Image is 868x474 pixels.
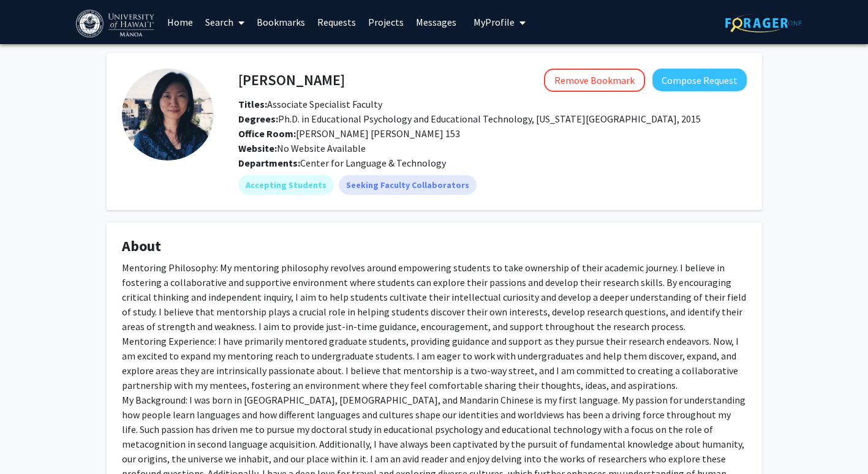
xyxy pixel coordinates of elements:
h4: About [122,238,747,255]
span: My Profile [474,16,515,28]
b: Departments: [238,157,300,169]
img: Profile Picture [122,69,214,160]
img: University of Hawaiʻi at Mānoa Logo [76,10,157,37]
iframe: Chat [9,419,52,465]
mat-chip: Seeking Faculty Collaborators [339,175,477,195]
button: Compose Request to Naiyi Fincham [652,69,747,91]
b: Website: [238,142,277,154]
a: Home [161,1,199,43]
a: Messages [410,1,462,43]
button: Remove Bookmark [544,69,645,92]
span: Ph.D. in Educational Psychology and Educational Technology, [US_STATE][GEOGRAPHIC_DATA], 2015 [238,113,701,125]
span: [PERSON_NAME] [PERSON_NAME] 153 [238,127,460,140]
span: No Website Available [238,142,366,154]
img: ForagerOne Logo [725,13,802,32]
a: Projects [362,1,410,43]
b: Degrees: [238,113,278,125]
a: Search [199,1,251,43]
a: Bookmarks [251,1,311,43]
b: Titles: [238,98,267,110]
h4: [PERSON_NAME] [238,69,345,91]
span: Center for Language & Technology [300,157,446,169]
b: Office Room: [238,127,296,140]
span: Associate Specialist Faculty [238,98,382,110]
mat-chip: Accepting Students [238,175,334,195]
a: Requests [311,1,362,43]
